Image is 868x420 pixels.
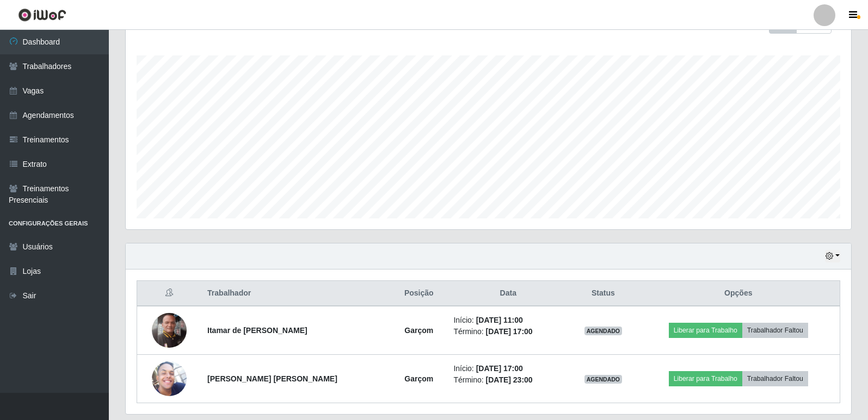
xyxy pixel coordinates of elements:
[453,315,563,326] li: Início:
[742,371,808,386] button: Trabalhador Faltou
[404,374,433,383] strong: Garçom
[453,363,563,374] li: Início:
[201,281,391,306] th: Trabalhador
[447,281,569,306] th: Data
[391,281,447,306] th: Posição
[486,327,533,336] time: [DATE] 17:00
[207,374,337,383] strong: [PERSON_NAME] [PERSON_NAME]
[637,281,840,306] th: Opções
[584,327,623,335] span: AGENDADO
[152,313,187,348] img: 1745442730986.jpeg
[569,281,637,306] th: Status
[669,371,742,386] button: Liberar para Trabalho
[742,323,808,338] button: Trabalhador Faltou
[486,375,533,384] time: [DATE] 23:00
[584,375,623,384] span: AGENDADO
[476,364,523,373] time: [DATE] 17:00
[18,8,66,22] img: CoreUI Logo
[152,361,187,396] img: 1693441138055.jpeg
[404,326,433,335] strong: Garçom
[453,326,563,337] li: Término:
[669,323,742,338] button: Liberar para Trabalho
[453,374,563,386] li: Término:
[207,326,307,335] strong: Itamar de [PERSON_NAME]
[476,316,523,324] time: [DATE] 11:00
